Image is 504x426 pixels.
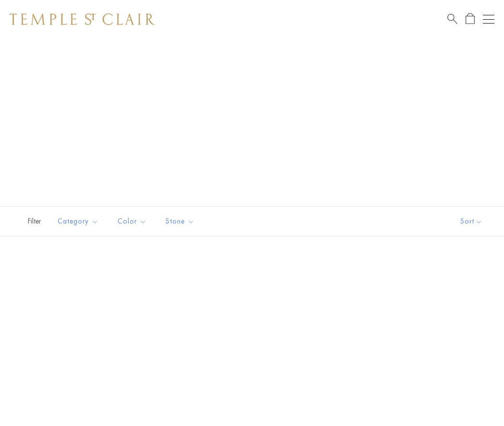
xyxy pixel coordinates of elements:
[466,13,475,25] a: Open Shopping Bag
[439,207,504,236] button: Show sort by
[161,215,202,227] span: Stone
[10,13,155,25] img: Temple St. Clair
[110,211,154,232] button: Color
[113,215,154,227] span: Color
[483,13,494,25] button: Open navigation
[53,215,106,227] span: Category
[158,211,202,232] button: Stone
[447,13,457,25] a: Search
[50,211,106,232] button: Category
